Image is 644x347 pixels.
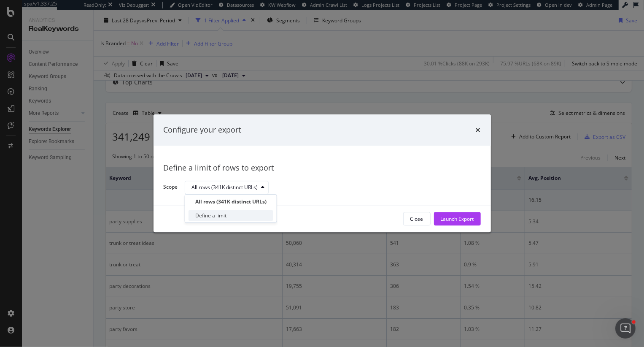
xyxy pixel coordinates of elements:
[476,125,481,136] div: times
[154,114,491,232] div: modal
[195,198,267,205] div: All rows (341K distinct URLs)
[164,184,178,193] label: Scope
[192,185,258,190] div: All rows (341K distinct URLs)
[615,318,636,339] iframe: Intercom live chat
[185,181,269,194] button: All rows (341K distinct URLs)
[441,215,474,222] div: Launch Export
[164,163,481,173] div: Define a limit of rows to export
[403,212,431,226] button: Close
[195,212,226,219] div: Define a limit
[434,212,481,226] button: Launch Export
[410,215,423,222] div: Close
[164,125,241,136] div: Configure your export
